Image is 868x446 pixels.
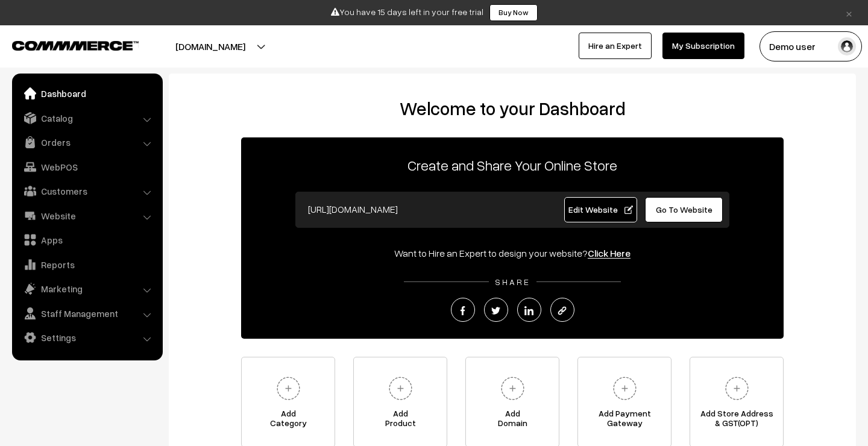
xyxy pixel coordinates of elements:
a: Apps [15,229,159,251]
span: Add Domain [466,409,559,433]
a: Staff Management [15,303,159,324]
a: Marketing [15,278,159,300]
button: Demo user [759,31,862,61]
a: WebPOS [15,156,159,178]
a: Orders [15,131,159,153]
span: Go To Website [656,204,712,215]
span: Add Store Address & GST(OPT) [690,409,783,433]
a: COMMMERCE [12,37,118,52]
a: Reports [15,254,159,275]
button: [DOMAIN_NAME] [133,31,288,61]
a: Go To Website [645,197,723,222]
a: Website [15,205,159,227]
span: Add Product [354,409,447,433]
img: plus.svg [496,372,529,405]
a: Edit Website [564,197,638,222]
span: SHARE [489,277,536,287]
span: Add Category [242,409,335,433]
h2: Welcome to your Dashboard [181,98,844,119]
img: plus.svg [272,372,305,405]
img: COMMMERCE [12,41,139,50]
p: Create and Share Your Online Store [241,154,784,176]
span: Add Payment Gateway [578,409,671,433]
a: My Subscription [662,33,744,59]
a: Buy Now [489,4,538,21]
img: user [838,37,856,55]
img: plus.svg [608,372,641,405]
span: Edit Website [568,204,633,215]
a: × [841,5,857,20]
a: Customers [15,180,159,202]
a: Settings [15,327,159,348]
a: Dashboard [15,83,159,104]
img: plus.svg [720,372,753,405]
a: Click Here [588,247,631,259]
a: Catalog [15,107,159,129]
a: Hire an Expert [579,33,652,59]
div: You have 15 days left in your free trial [4,4,864,21]
div: Want to Hire an Expert to design your website? [241,246,784,260]
img: plus.svg [384,372,417,405]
